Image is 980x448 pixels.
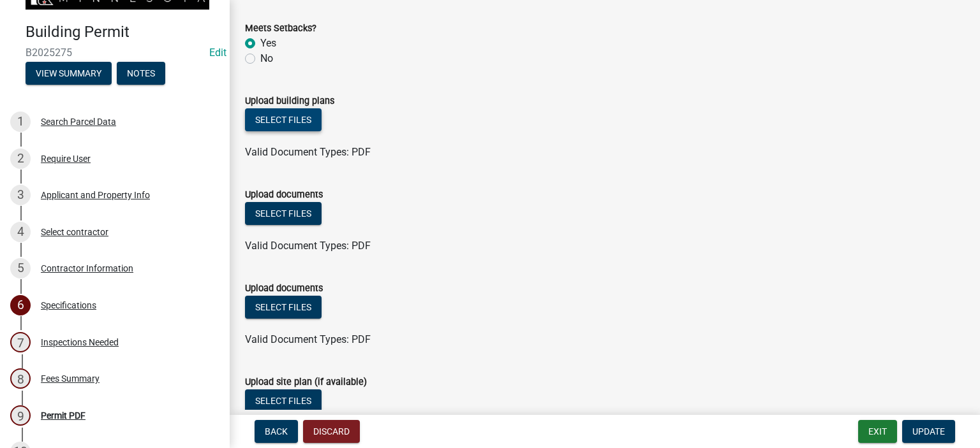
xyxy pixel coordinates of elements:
div: Select contractor [41,228,108,236]
div: Specifications [41,301,96,310]
wm-modal-confirm: Notes [117,69,165,79]
span: Valid Document Types: PDF [245,333,371,345]
button: Discard [303,420,360,443]
div: 2 [10,148,31,169]
label: Upload documents [245,284,323,293]
button: Notes [117,62,165,85]
div: 4 [10,222,31,242]
h4: Building Permit [26,23,219,41]
div: 3 [10,185,31,205]
label: Upload site plan (if available) [245,378,367,387]
span: B2025275 [26,47,204,59]
div: Permit PDF [41,411,85,420]
span: Valid Document Types: PDF [245,240,371,252]
div: Search Parcel Data [41,117,116,126]
div: Fees Summary [41,374,100,383]
button: Exit [858,420,897,443]
button: Select files [245,389,322,412]
div: 7 [10,332,31,352]
div: 6 [10,295,31,315]
div: 9 [10,405,31,426]
label: Upload building plans [245,97,334,106]
div: Inspections Needed [41,338,119,347]
button: Update [902,420,955,443]
span: Valid Document Types: PDF [245,146,371,158]
div: 5 [10,258,31,278]
span: Back [265,426,288,437]
div: Contractor Information [41,264,133,273]
button: View Summary [26,62,112,85]
div: 1 [10,112,31,132]
label: Meets Setbacks? [245,24,316,33]
label: Upload documents [245,191,323,199]
wm-modal-confirm: Edit Application Number [209,47,226,59]
span: Update [912,426,945,437]
label: No [260,51,273,66]
button: Select files [245,108,322,131]
button: Select files [245,202,322,225]
button: Back [255,420,298,443]
div: Applicant and Property Info [41,191,150,199]
a: Edit [209,47,226,59]
wm-modal-confirm: Summary [26,69,112,79]
div: 8 [10,368,31,389]
label: Yes [260,36,276,51]
div: Require User [41,154,91,163]
button: Select files [245,296,322,319]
